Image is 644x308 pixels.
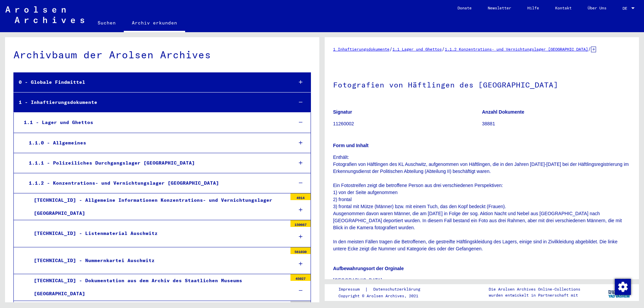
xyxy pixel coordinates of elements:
[333,277,631,284] p: [GEOGRAPHIC_DATA]
[442,46,445,52] span: /
[290,301,311,308] div: 0
[368,286,428,293] a: Datenschutzerklärung
[29,194,287,220] div: [TECHNICAL_ID] - Allgemeine Informationen Konzentrations- und Vernichtungslager [GEOGRAPHIC_DATA]
[607,284,632,301] img: yv_logo.png
[333,154,631,252] p: Enthält: Fotografien von Häftlingen des KL Auschwitz, aufgenommen von Häftlingen, die in den Jahr...
[392,47,442,52] a: 1.1 Lager und Ghettos
[290,274,311,281] div: 45027
[5,6,84,23] img: Arolsen_neg.svg
[13,47,311,62] div: Archivbaum der Arolsen Archives
[338,293,428,299] p: Copyright © Arolsen Archives, 2021
[29,254,287,267] div: [TECHNICAL_ID] - Nummernkartei Auschwitz
[24,177,288,190] div: 1.1.2 - Konzentrations- und Vernichtungslager [GEOGRAPHIC_DATA]
[338,286,365,293] a: Impressum
[14,76,288,89] div: 0 - Globale Findmittel
[29,274,287,300] div: [TECHNICAL_ID] - Dokumentation aus dem Archiv des Staatlichen Museums [GEOGRAPHIC_DATA]
[124,15,185,32] a: Archiv erkunden
[290,247,311,254] div: 561030
[623,6,630,11] span: DE
[489,286,580,292] p: Die Arolsen Archives Online-Collections
[290,193,311,200] div: 4914
[19,116,288,129] div: 1.1 - Lager und Ghettos
[333,120,482,127] p: 11260002
[24,136,288,149] div: 1.1.0 - Allgemeines
[14,96,288,109] div: 1 - Inhaftierungsdokumente
[482,109,524,115] b: Anzahl Dokumente
[445,47,588,52] a: 1.1.2 Konzentrations- und Vernichtungslager [GEOGRAPHIC_DATA]
[29,227,287,240] div: [TECHNICAL_ID] - Listenmaterial Auschwitz
[333,109,352,115] b: Signatur
[588,46,591,52] span: /
[389,46,392,52] span: /
[482,120,631,127] p: 38881
[489,292,580,298] p: wurden entwickelt in Partnerschaft mit
[333,266,404,271] b: Aufbewahrungsort der Orginale
[333,47,389,52] a: 1 Inhaftierungsdokumente
[338,286,428,293] div: |
[615,279,631,295] img: Zustimmung ändern
[90,15,124,31] a: Suchen
[333,69,631,99] h1: Fotografien von Häftlingen des [GEOGRAPHIC_DATA]
[333,143,369,148] b: Form und Inhalt
[24,157,288,170] div: 1.1.1 - Polizeiliches Durchgangslager [GEOGRAPHIC_DATA]
[290,220,311,227] div: 150667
